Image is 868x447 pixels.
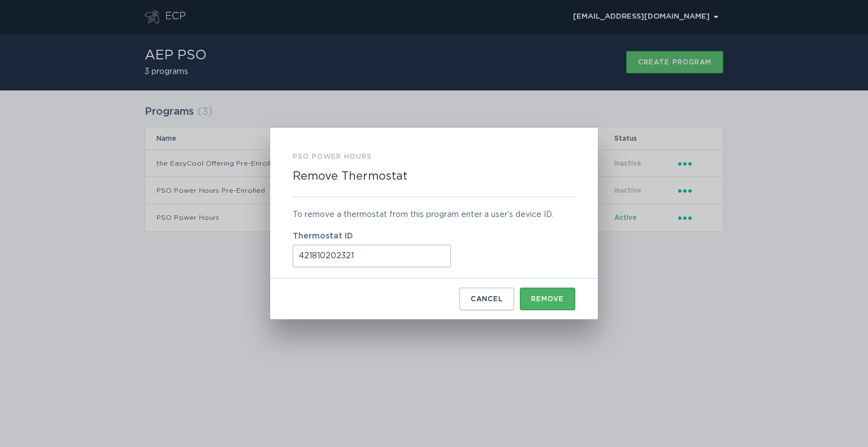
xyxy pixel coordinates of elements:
button: Remove [520,288,575,310]
div: To remove a thermostat from this program enter a user’s device ID. [293,209,575,221]
label: Thermostat ID [293,232,575,240]
div: Remove Thermostat [270,128,598,319]
div: Cancel [471,296,503,302]
h3: PSO Power Hours [293,150,372,163]
button: Cancel [459,288,514,310]
h2: Remove Thermostat [293,170,407,183]
div: Remove [531,296,564,302]
input: Thermostat ID [293,245,451,267]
